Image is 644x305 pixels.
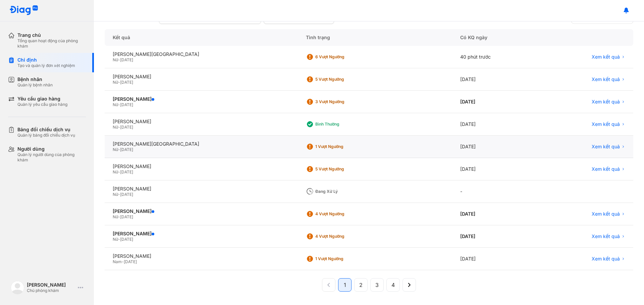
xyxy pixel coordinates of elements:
span: Nữ [113,102,118,107]
span: - [118,125,120,130]
div: Tổng quan hoạt động của phòng khám [17,38,86,49]
div: Quản lý bảng đối chiếu dịch vụ [17,133,75,138]
div: [PERSON_NAME] [113,186,290,192]
div: Có KQ ngày [452,29,540,46]
div: [PERSON_NAME][GEOGRAPHIC_DATA] [113,141,290,147]
span: [DATE] [120,169,133,174]
img: logo [9,5,38,16]
span: Nữ [113,125,118,130]
span: [DATE] [120,147,133,152]
span: - [118,80,120,85]
span: [DATE] [120,57,133,62]
span: Xem kết quả [592,211,620,217]
span: Nam [113,259,122,264]
div: [PERSON_NAME] [113,231,290,237]
div: Yêu cầu giao hàng [17,96,67,102]
span: [DATE] [120,80,133,85]
span: Nữ [113,169,118,174]
div: Đang xử lý [315,189,369,194]
div: - [452,180,540,203]
div: Bình thường [315,122,369,127]
div: [PERSON_NAME] [113,96,290,102]
span: [DATE] [120,192,133,197]
span: - [118,57,120,62]
span: - [118,214,120,219]
div: [PERSON_NAME] [113,119,290,125]
span: [DATE] [120,125,133,130]
span: Xem kết quả [592,144,620,150]
div: [DATE] [452,158,540,180]
span: Xem kết quả [592,54,620,60]
span: Nữ [113,80,118,85]
div: 1 Vượt ngưỡng [315,256,369,261]
span: - [118,237,120,242]
span: - [118,102,120,107]
div: [PERSON_NAME] [27,282,75,288]
div: 3 Vượt ngưỡng [315,99,369,104]
span: 3 [375,281,379,289]
div: [PERSON_NAME] [113,163,290,169]
div: Trang chủ [17,32,86,38]
div: 4 Vượt ngưỡng [315,211,369,217]
span: Xem kết quả [592,76,620,82]
div: [PERSON_NAME] [113,74,290,80]
span: Nữ [113,237,118,242]
span: [DATE] [124,259,137,264]
span: Nữ [113,214,118,219]
div: 6 Vượt ngưỡng [315,54,369,60]
div: [PERSON_NAME] [113,208,290,214]
span: Nữ [113,147,118,152]
span: - [118,169,120,174]
div: [PERSON_NAME] [113,253,290,259]
div: 4 Vượt ngưỡng [315,234,369,239]
span: - [122,259,124,264]
div: [DATE] [452,68,540,91]
button: 4 [386,278,400,292]
span: [DATE] [120,102,133,107]
div: Chỉ định [17,57,75,63]
button: 1 [338,278,352,292]
div: 5 Vượt ngưỡng [315,77,369,82]
div: Tạo và quản lý đơn xét nghiệm [17,63,75,68]
div: Kết quả [105,29,298,46]
div: [DATE] [452,136,540,158]
div: 40 phút trước [452,46,540,68]
div: Bệnh nhân [17,76,53,82]
div: Quản lý người dùng của phòng khám [17,152,86,163]
span: Xem kết quả [592,99,620,105]
div: [DATE] [452,248,540,270]
span: Xem kết quả [592,233,620,239]
span: Xem kết quả [592,166,620,172]
div: Chủ phòng khám [27,288,75,293]
div: [PERSON_NAME][GEOGRAPHIC_DATA] [113,51,290,57]
span: [DATE] [120,214,133,219]
button: 3 [370,278,384,292]
div: [DATE] [452,91,540,113]
img: logo [11,281,24,294]
div: [DATE] [452,203,540,225]
span: 1 [344,281,346,289]
div: Quản lý bệnh nhân [17,82,53,88]
div: 5 Vượt ngưỡng [315,166,369,172]
div: Người dùng [17,146,86,152]
div: [DATE] [452,225,540,248]
span: Nữ [113,192,118,197]
div: Bảng đối chiếu dịch vụ [17,127,75,133]
span: Xem kết quả [592,256,620,262]
div: Quản lý yêu cầu giao hàng [17,102,67,107]
span: [DATE] [120,237,133,242]
button: 2 [354,278,368,292]
span: 2 [359,281,363,289]
span: 4 [391,281,395,289]
div: Tình trạng [298,29,452,46]
span: - [118,192,120,197]
span: Xem kết quả [592,121,620,127]
span: Nữ [113,57,118,62]
span: - [118,147,120,152]
div: [DATE] [452,113,540,136]
div: 1 Vượt ngưỡng [315,144,369,149]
